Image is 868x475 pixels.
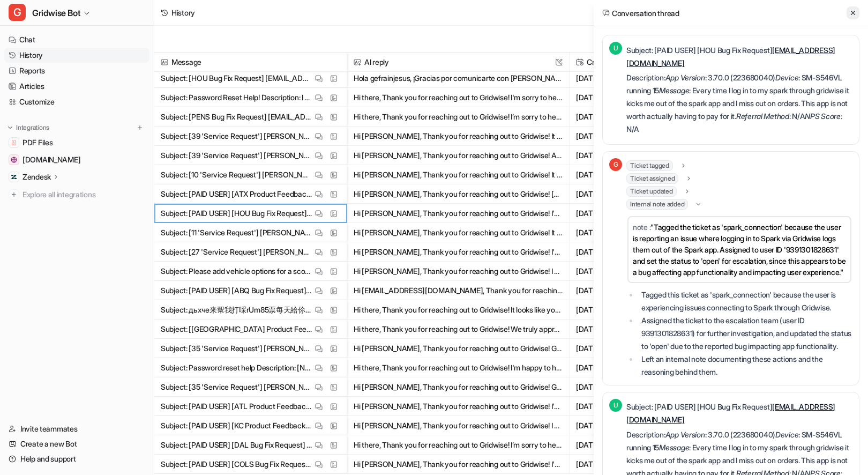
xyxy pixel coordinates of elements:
[354,262,563,281] button: Hi [PERSON_NAME], Thank you for reaching out to Gridwise! I appreciate you letting us know about ...
[32,5,80,20] span: Gridwise Bot
[161,358,312,377] p: Subject: Password reset help Description: [No content]
[16,123,49,132] p: Integrations
[638,353,852,378] li: Left an internal note documenting these actions and the reasoning behind them.
[11,139,17,146] img: PDF Files
[638,314,852,353] li: Assigned the ticket to the escalation team (user ID 9391301828631) for further investigation, and...
[574,455,661,474] span: [DATE] 9:51PM
[161,107,312,127] p: Subject: [PENS Bug Fix Request] [EMAIL_ADDRESS][DOMAIN_NAME] Description: *App Version*: 3.70.0 (...
[354,377,563,397] button: Hi [PERSON_NAME], Thank you for reaching out to Gridwise! Great news! Automatic linking with Lyft...
[161,204,312,223] p: Subject: [PAID USER] [HOU Bug Fix Request] [PERSON_NAME][EMAIL_ADDRESS][DOMAIN_NAME] Description:...
[574,223,661,242] span: [DATE] 12:00PM
[161,146,312,165] p: Subject: [39 'Service Request'] [PERSON_NAME]/[EMAIL_ADDRESS][DOMAIN_NAME]> Description: *App Ver...
[161,281,312,300] p: Subject: [PAID USER] [ABQ Bug Fix Request] [EMAIL_ADDRESS][DOMAIN_NAME] Description: *App Version...
[351,53,565,72] span: AI reply
[354,320,563,339] button: Hi there, Thank you for reaching out to Gridwise! We truly appreciate your feedback and suggestio...
[161,300,312,320] p: Subject: дьхче来幚我打啋rUm85票每天給伱3OO+qun252944614 Description: ёяувэ来幚我打綵jQb91嘌每天給伱3OO+qun252944614
[574,107,661,127] span: [DATE] 2:07AM
[665,73,705,82] em: App Version
[354,127,563,146] button: Hi [PERSON_NAME], Thank you for reaching out to Gridwise! It looks like you’re requesting support...
[633,222,846,277] span: "Tagged the ticket as 'spark_connection' because the user is reporting an issue where logging in ...
[354,339,563,358] button: Hi [PERSON_NAME], Thank you for reaching out to Gridwise! Great news! Automatic linking with Lyft...
[136,124,144,131] img: menu_add.svg
[574,281,661,300] span: [DATE] 9:05AM
[354,107,563,127] button: Hi there, Thank you for reaching out to Gridwise! I’m sorry to hear you’re having trouble syncing...
[354,165,563,184] button: Hi [PERSON_NAME], Thank you for reaching out to Gridwise! It looks like you’re submitting a servi...
[4,32,149,47] a: Chat
[354,300,563,320] button: Hi there, Thank you for reaching out to Gridwise! It looks like your message may not relate to Gr...
[354,242,563,262] button: Hi [PERSON_NAME], Thank you for reaching out to Gridwise! I'm sorry to inform you that automatic ...
[574,358,661,377] span: [DATE] 12:51AM
[665,430,705,439] em: App Version
[626,400,852,426] p: Subject: [PAID USER] [HOU Bug Fix Request]
[23,154,80,165] span: [DOMAIN_NAME]
[609,399,622,412] span: U
[574,300,661,320] span: [DATE] 5:26AM
[609,158,622,171] span: G
[161,242,312,262] p: Subject: [27 'Service Request'] [PERSON_NAME]/[EMAIL_ADDRESS][DOMAIN_NAME]> Description: *App Ver...
[574,165,661,184] span: [DATE] 3:21PM
[11,174,17,180] img: Zendesk
[4,451,149,466] a: Help and support
[354,146,563,165] button: Hi [PERSON_NAME], Thank you for reaching out to Gridwise! At this time, automatic linking with La...
[775,430,798,439] em: Device
[354,204,563,223] button: Hi [PERSON_NAME], Thank you for reaching out to Gridwise! I’m really sorry for the frustration yo...
[161,435,312,455] p: Subject: [PAID USER] [DAL Bug Fix Request] [EMAIL_ADDRESS][DOMAIN_NAME] Description: *App Version...
[161,165,312,184] p: Subject: [10 'Service Request'] [PERSON_NAME]/[EMAIL_ADDRESS][DOMAIN_NAME]> Description: *App Ver...
[574,377,661,397] span: [DATE] 12:51AM
[805,112,840,121] em: NPS Score
[626,44,852,70] p: Subject: [PAID USER] [HOU Bug Fix Request]
[161,397,312,416] p: Subject: [PAID USER] [ATL Product Feedback] [PERSON_NAME][EMAIL_ADDRESS][DOMAIN_NAME] Description...
[161,262,312,281] p: Subject: Please add vehicle options for a scooter Description: I haven't started using GridWise y...
[354,281,563,300] button: Hi [EMAIL_ADDRESS][DOMAIN_NAME], Thank you for reaching out to Gridwise! I’m sorry to hear you’re...
[638,288,852,314] li: Tagged this ticket as 'spark_connection' because the user is experiencing issues connecting to Sp...
[354,435,563,455] button: Hi there, Thank you for reaching out to Gridwise! I’m sorry to hear you’re having trouble syncing...
[6,124,14,131] img: expand menu
[4,48,149,63] a: History
[574,262,661,281] span: [DATE] 10:14AM
[161,455,312,474] p: Subject: [PAID USER] [COLS Bug Fix Request] [EMAIL_ADDRESS][DOMAIN_NAME] Description: *App Versio...
[574,88,661,107] span: [DATE] 10:59AM
[4,421,149,436] a: Invite teammates
[574,204,661,223] span: [DATE] 2:08PM
[4,94,149,109] a: Customize
[574,127,661,146] span: [DATE] 4:20PM
[574,397,661,416] span: [DATE] 11:59PM
[354,69,563,88] button: Hola gefrainjesus, ¡Gracias por comunicarte con [PERSON_NAME]! Lamento mucho que tengas problemas...
[354,397,563,416] button: Hi [PERSON_NAME], Thank you for reaching out to Gridwise! I’m sorry to hear your Uber earnings ar...
[161,88,312,107] p: Subject: Password Reset Help! Description: I cannot reset password
[602,8,679,19] h2: Conversation thread
[659,443,689,452] em: Message
[161,69,312,88] p: Subject: [HOU Bug Fix Request] [EMAIL_ADDRESS][DOMAIN_NAME] Description: *App Version*: 3.70.0 (5...
[161,320,312,339] p: Subject: [[GEOGRAPHIC_DATA] Product Feedback] [EMAIL_ADDRESS][DOMAIN_NAME] Description: *App Vers...
[161,416,312,435] p: Subject: [PAID USER] [KC Product Feedback] [EMAIL_ADDRESS][DOMAIN_NAME] Description: *App Version...
[23,137,53,148] span: PDF Files
[633,222,650,232] span: note :
[4,152,149,167] a: gridwise.io[DOMAIN_NAME]
[23,172,51,182] p: Zendesk
[4,63,149,78] a: Reports
[9,189,19,200] img: explore all integrations
[574,69,661,88] span: [DATE] 1:28PM
[626,46,835,68] a: [EMAIL_ADDRESS][DOMAIN_NAME]
[11,157,17,163] img: gridwise.io
[4,79,149,94] a: Articles
[775,73,798,82] em: Device
[161,339,312,358] p: Subject: [35 'Service Request'] [PERSON_NAME]/[EMAIL_ADDRESS][DOMAIN_NAME]> Description: *App Ver...
[574,339,661,358] span: [DATE] 12:52AM
[626,173,678,184] span: Ticket assigned
[626,71,852,136] p: Description: : 3.70.0 (223680040) : SM-S546VL running 15 : Every time I log in to my spark throug...
[354,455,563,474] button: Hi [PERSON_NAME], Thank you for reaching out to Gridwise! I'm sorry to hear that you're having tr...
[9,4,26,21] span: G
[4,135,149,150] a: PDF FilesPDF Files
[354,416,563,435] button: Hi [PERSON_NAME], Thank you for reaching out to Gridwise! I completely understand how frustrating...
[159,53,342,72] span: Message
[659,86,689,95] em: Message
[574,435,661,455] span: [DATE] 11:17PM
[354,358,563,377] button: Hi there, Thank you for reaching out to Gridwise! I'm happy to help you with resetting your passw...
[626,186,677,197] span: Ticket updated
[4,122,53,133] button: Integrations
[354,88,563,107] button: Hi there, Thank you for reaching out to Gridwise! I'm sorry to hear you're having trouble resetti...
[574,184,661,204] span: [DATE] 3:13PM
[354,223,563,242] button: Hi [PERSON_NAME], Thank you for reaching out to Gridwise! It looks like you're requesting to add ...
[23,186,145,203] span: Explore all integrations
